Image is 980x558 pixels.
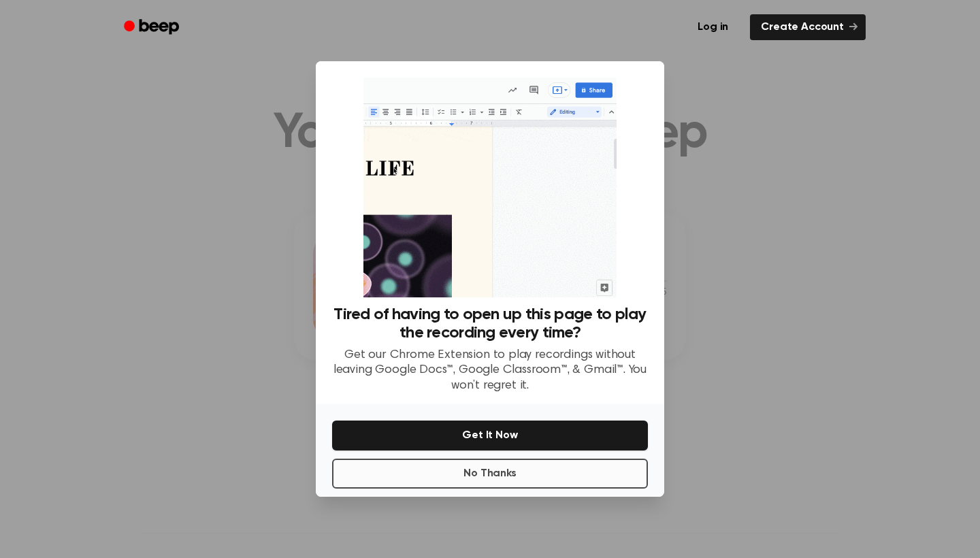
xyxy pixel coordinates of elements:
h3: Tired of having to open up this page to play the recording every time? [332,306,648,342]
a: Beep [114,14,191,41]
button: No Thanks [332,459,648,489]
a: Create Account [750,14,866,40]
button: Get It Now [332,421,648,450]
a: Log in [684,12,742,43]
p: Get our Chrome Extension to play recordings without leaving Google Docs™, Google Classroom™, & Gm... [332,348,648,394]
img: Beep extension in action [363,78,616,297]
